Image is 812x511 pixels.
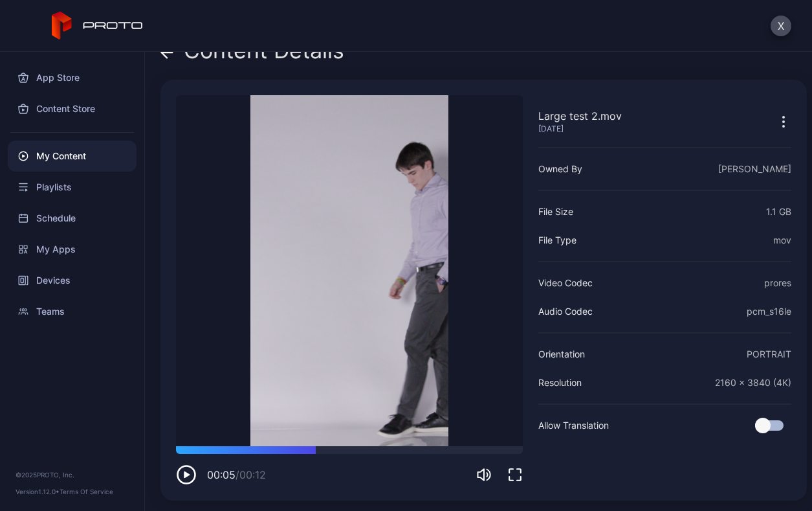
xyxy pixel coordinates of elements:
div: Owned By [538,161,582,177]
div: Allow Translation [538,418,609,433]
a: Devices [8,265,137,296]
a: My Apps [8,234,137,265]
a: My Content [8,141,137,172]
video: Sorry, your browser doesn‘t support embedded videos [176,95,523,446]
div: [DATE] [538,124,622,134]
div: Resolution [538,375,582,391]
button: X [771,16,791,36]
span: / 00:12 [236,468,266,481]
div: Orientation [538,346,585,362]
div: 1.1 GB [766,204,791,220]
a: Schedule [8,203,137,234]
div: © 2025 PROTO, Inc. [16,470,129,480]
div: 2160 x 3840 (4K) [715,375,791,391]
a: Terms Of Service [60,488,113,495]
div: 00:05 [207,467,266,483]
div: Video Codec [538,275,593,291]
div: File Size [538,204,573,220]
a: App Store [8,62,137,93]
div: Audio Codec [538,304,593,319]
div: mov [773,233,791,248]
div: Content Details [160,38,344,69]
a: Teams [8,296,137,327]
a: Content Store [8,93,137,124]
div: File Type [538,233,576,248]
span: Version 1.12.0 • [16,488,60,495]
div: pcm_s16le [747,304,791,319]
div: prores [764,275,791,291]
div: [PERSON_NAME] [718,161,791,177]
div: PORTRAIT [747,346,791,362]
div: Large test 2.mov [538,108,622,124]
a: Playlists [8,172,137,203]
